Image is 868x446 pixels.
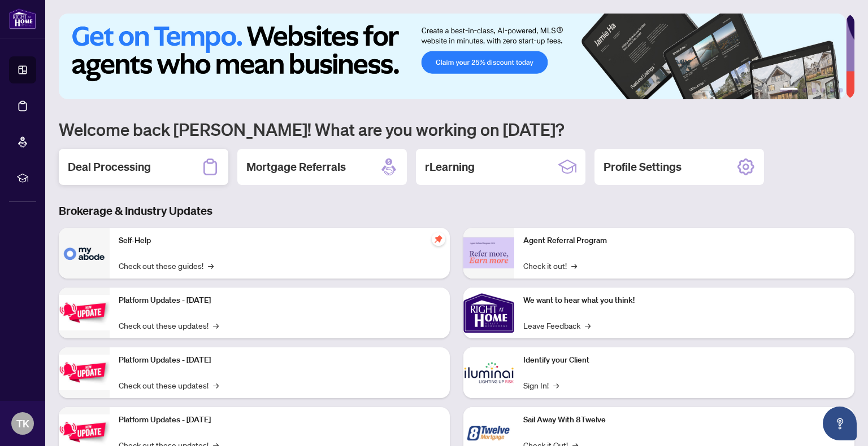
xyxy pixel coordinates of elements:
a: Sign In!→ [523,379,559,391]
img: Platform Updates - July 21, 2025 [59,295,110,330]
p: Agent Referral Program [523,235,845,247]
h2: Profile Settings [604,159,682,175]
img: logo [9,8,36,29]
span: → [585,319,591,332]
h3: Brokerage & Industry Updates [59,203,854,219]
p: Platform Updates - [DATE] [119,414,441,426]
a: Check out these updates!→ [119,319,219,332]
img: Slide 0 [59,14,846,99]
button: 5 [830,88,834,92]
img: Identify your Client [463,347,514,398]
a: Check out these updates!→ [119,379,219,391]
a: Check out these guides!→ [119,259,214,272]
h2: Mortgage Referrals [246,159,346,175]
p: Platform Updates - [DATE] [119,294,441,307]
img: We want to hear what you think! [463,288,514,338]
button: 2 [802,88,807,92]
a: Check it out!→ [523,259,577,272]
h2: Deal Processing [68,159,151,175]
span: TK [16,416,29,431]
span: → [571,259,577,272]
p: Self-Help [119,235,441,247]
span: → [208,259,214,272]
h2: rLearning [425,159,475,175]
span: → [553,379,559,391]
button: 1 [780,88,798,92]
h1: Welcome back [PERSON_NAME]! What are you working on [DATE]? [59,118,854,140]
span: pushpin [432,232,445,246]
img: Self-Help [59,228,110,279]
button: Open asap [823,407,857,440]
p: We want to hear what you think! [523,294,845,307]
button: 4 [821,88,825,92]
span: → [213,379,219,391]
img: Agent Referral Program [463,237,514,268]
p: Platform Updates - [DATE] [119,354,441,366]
p: Identify your Client [523,354,845,366]
span: → [213,319,219,332]
a: Leave Feedback→ [523,319,591,332]
p: Sail Away With 8Twelve [523,414,845,426]
button: 3 [811,88,816,92]
button: 6 [839,88,843,92]
img: Platform Updates - July 8, 2025 [59,355,110,390]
